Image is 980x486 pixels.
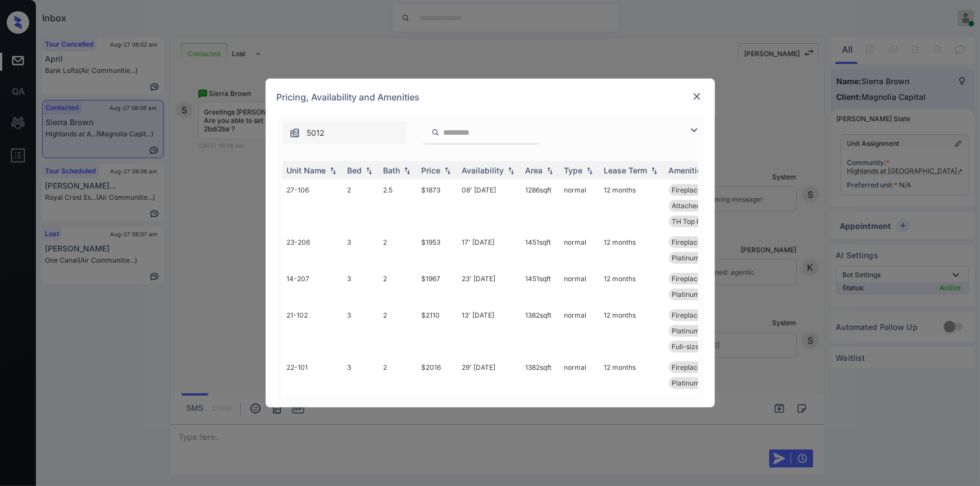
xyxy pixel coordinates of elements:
img: sorting [505,167,517,175]
td: 3 [343,357,379,393]
div: Bed [348,166,362,175]
td: 18-102 [282,393,343,446]
td: 17' [DATE] [458,232,521,268]
td: 1267 sqft [521,393,560,446]
td: 12 months [600,305,664,357]
td: $2016 [417,357,458,393]
td: 2 [343,393,379,446]
img: sorting [584,167,595,175]
td: 14-207 [282,268,343,305]
div: Lease Term [604,166,648,175]
span: Fireplace [672,274,702,283]
span: Fireplace [672,186,702,194]
td: $1953 [417,232,458,268]
img: close [691,91,703,102]
td: 21-102 [282,305,343,357]
td: 2 [379,268,417,305]
td: 12 months [600,393,664,446]
div: Bath [384,166,400,175]
td: 2 [379,357,417,393]
img: sorting [327,167,339,175]
div: Unit Name [287,166,326,175]
td: 1451 sqft [521,232,560,268]
td: 1382 sqft [521,305,560,357]
span: Fireplace [672,238,702,246]
td: normal [560,180,600,232]
img: icon-zuma [431,127,440,137]
span: 5012 [307,127,325,139]
div: Area [526,166,543,175]
td: 12 months [600,268,664,305]
td: 2.5 [379,393,417,446]
td: 05' [DATE] [458,393,521,446]
img: icon-zuma [687,123,701,137]
td: 1286 sqft [521,180,560,232]
img: sorting [442,167,453,175]
td: 1451 sqft [521,268,560,305]
td: 2.5 [379,180,417,232]
td: 1382 sqft [521,357,560,393]
span: Platinum Floori... [672,327,725,335]
td: 3 [343,268,379,305]
td: normal [560,357,600,393]
td: $2110 [417,305,458,357]
span: Fireplace [672,311,702,319]
img: icon-zuma [289,127,300,139]
span: TH Top Flr w Gr... [672,217,727,226]
td: 23' [DATE] [458,268,521,305]
td: 29' [DATE] [458,357,521,393]
td: 23-206 [282,232,343,268]
td: 2 [379,232,417,268]
td: $1798 [417,393,458,446]
td: 12 months [600,357,664,393]
td: 12 months [600,180,664,232]
td: normal [560,393,600,446]
img: sorting [402,167,413,175]
span: Platinum Floori... [672,379,725,387]
td: 2 [379,305,417,357]
span: Attached Garage [672,201,726,210]
div: Amenities [669,166,706,175]
td: $1967 [417,268,458,305]
td: 08' [DATE] [458,180,521,232]
span: Fireplace [672,363,702,372]
img: sorting [649,167,660,175]
span: Full-size washe... [672,342,727,351]
td: normal [560,268,600,305]
td: 13' [DATE] [458,305,521,357]
img: sorting [363,167,375,175]
td: 12 months [600,232,664,268]
td: 27-106 [282,180,343,232]
td: 2 [343,180,379,232]
img: sorting [544,167,555,175]
td: normal [560,232,600,268]
div: Availability [462,166,504,175]
td: normal [560,305,600,357]
td: $1873 [417,180,458,232]
div: Type [564,166,583,175]
td: 3 [343,305,379,357]
td: 22-101 [282,357,343,393]
span: Platinum Floori... [672,290,725,299]
div: Price [422,166,441,175]
span: Platinum Floori... [672,254,725,262]
div: Pricing, Availability and Amenities [266,79,715,116]
td: 3 [343,232,379,268]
